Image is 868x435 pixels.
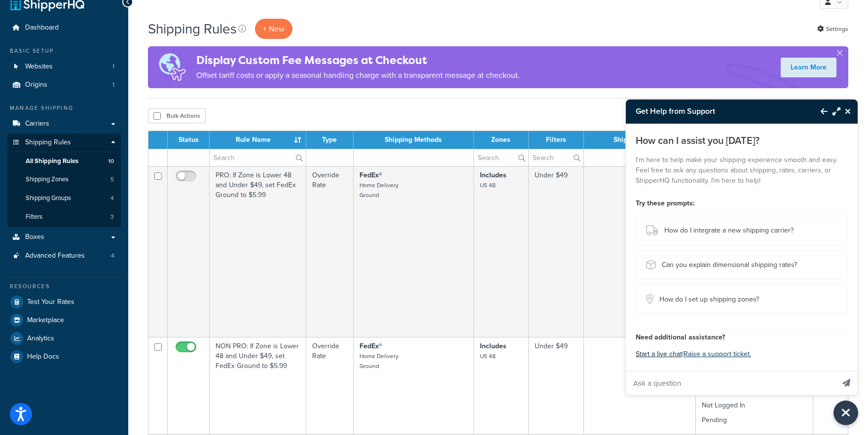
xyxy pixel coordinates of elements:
[684,349,751,359] a: Raise a support ticket.
[7,170,121,189] a: Shipping Zones 5
[7,348,121,366] a: Help Docs
[835,371,858,395] button: Send message
[148,19,237,38] h1: Shipping Rules
[7,104,121,112] div: Manage Shipping
[529,131,584,149] th: Filters
[7,152,121,170] a: All Shipping Rules 10
[480,170,506,180] strong: Includes
[474,149,528,166] input: Search
[360,181,398,200] small: Home Delivery Ground
[659,293,759,306] span: How do I set up shipping zones?
[529,149,583,166] input: Search
[25,138,71,147] span: Shipping Rules
[7,247,121,265] a: Advanced Features 4
[111,252,114,260] span: 4
[26,213,42,221] span: Filters
[811,100,828,123] button: Back to Resource Center
[26,194,71,202] span: Shipping Groups
[636,216,848,245] button: How do I integrate a new shipping carrier?
[360,352,398,370] small: Home Delivery Ground
[27,316,64,325] span: Marketplace
[529,337,584,434] td: Under $49
[7,134,121,227] li: Shipping Rules
[25,252,85,260] span: Advanced Features
[840,105,858,117] button: Close Resource Center
[7,58,121,76] a: Websites 1
[7,282,121,291] div: Resources
[584,131,696,149] th: Shipping Groups
[828,100,840,123] button: Maximize Resource Center
[7,58,121,76] li: Websites
[110,194,114,202] span: 4
[636,285,848,314] button: How do I set up shipping zones?
[196,52,520,68] h4: Display Custom Fee Messages at Checkout
[112,81,114,89] span: 1
[25,233,44,241] span: Boxes
[480,341,506,351] strong: Includes
[306,166,354,337] td: Override Rate
[108,157,114,166] span: 10
[636,250,848,280] button: Can you explain dimensional shipping rates?
[255,19,292,39] p: + New
[7,208,121,226] a: Filters 3
[360,170,382,180] strong: FedEx®
[110,175,114,184] span: 5
[833,401,858,425] button: Close Resource Center
[27,335,54,343] span: Analytics
[7,189,121,207] li: Shipping Groups
[7,76,121,94] a: Origins 1
[7,152,121,170] li: All Shipping Rules
[210,166,306,337] td: PRO: If Zone is Lower 48 and Under $49, set FedEx Ground to $5.99
[7,76,121,94] li: Origins
[27,298,74,306] span: Test Your Rates
[7,293,121,311] li: Test Your Rates
[7,19,121,37] a: Dashboard
[27,353,59,361] span: Help Docs
[112,63,114,71] span: 1
[25,81,47,89] span: Origins
[702,415,807,425] p: Pending
[817,22,848,36] a: Settings
[306,337,354,434] td: Override Rate
[7,134,121,152] a: Shipping Rules
[210,131,306,149] th: Rule Name : activate to sort column ascending
[664,224,794,237] span: How do I integrate a new shipping carrier?
[7,115,121,133] a: Carriers
[210,337,306,434] td: NON PRO: If Zone is Lower 48 and Under $49, set FedEx Ground to $5.99
[7,47,121,55] div: Basic Setup
[781,58,836,77] a: Learn More
[25,120,49,128] span: Carriers
[626,371,834,395] input: Ask a question
[168,131,210,149] th: Status
[636,347,682,361] button: Start a live chat
[626,100,811,123] h3: Get Help from Support
[480,352,496,361] small: US 48
[210,149,306,166] input: Search
[7,311,121,329] a: Marketplace
[480,181,496,190] small: US 48
[636,332,848,342] h4: Need additional assistance?
[25,24,59,32] span: Dashboard
[7,330,121,347] a: Analytics
[636,134,848,147] p: How can I assist you [DATE]?
[7,228,121,246] a: Boxes
[110,213,114,221] span: 3
[148,108,206,123] button: Bulk Actions
[354,131,473,149] th: Shipping Methods
[529,166,584,337] td: Under $49
[26,175,69,184] span: Shipping Zones
[148,46,196,88] img: duties-banner-06bc72dcb5fe05cb3f9472aba00be2ae8eb53ab6f0d8bb03d382ba314ac3c341.png
[474,131,529,149] th: Zones
[636,155,848,186] p: I'm here to help make your shipping experience smooth and easy. Feel free to ask any questions ab...
[662,258,797,272] span: Can you explain dimensional shipping rates?
[25,63,53,71] span: Websites
[306,131,354,149] th: Type
[636,198,848,208] h4: Try these prompts:
[26,157,78,166] span: All Shipping Rules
